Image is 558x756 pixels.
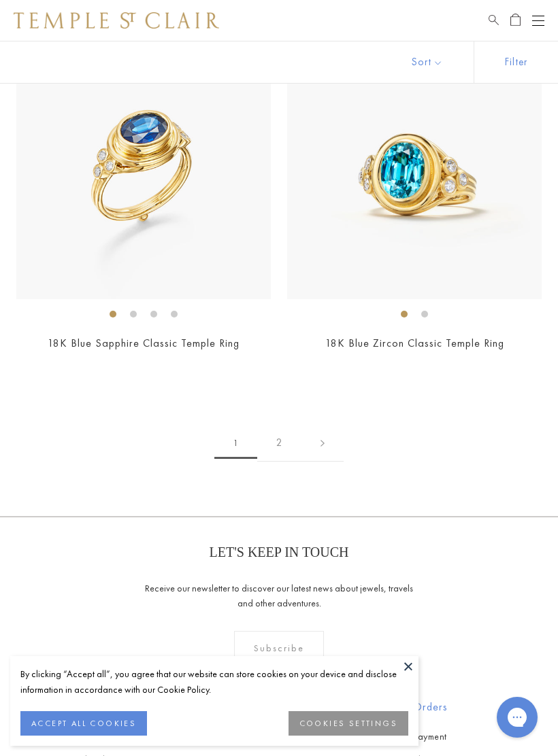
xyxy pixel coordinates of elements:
[289,711,408,736] button: COOKIES SETTINGS
[14,12,219,29] img: Temple St. Clair
[325,336,504,350] a: 18K Blue Zircon Classic Temple Ring
[48,336,240,350] a: 18K Blue Sapphire Classic Temple Ring
[301,424,344,462] a: Next page
[532,12,544,29] button: Open navigation
[210,545,349,560] p: LET'S KEEP IN TOUCH
[234,631,325,665] div: Subscribe
[474,41,558,83] button: Show filters
[413,729,517,744] a: Payment
[16,45,271,299] img: R16111-BSDI9HBY
[20,666,408,698] div: By clicking “Accept all”, you agree that our website can store cookies on your device and disclos...
[142,581,417,611] p: Receive our newsletter to discover our latest news about jewels, travels and other adventures.
[381,41,474,83] button: Show sort by
[214,428,257,459] span: 1
[287,45,542,299] img: 18K Blue Zircon Classic Temple Ring
[257,424,301,462] a: 2
[413,699,517,715] h2: Orders
[20,711,147,736] button: ACCEPT ALL COOKIES
[490,692,544,742] iframe: Gorgias live chat messenger
[489,12,499,29] a: Search
[510,12,521,29] a: Open Shopping Bag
